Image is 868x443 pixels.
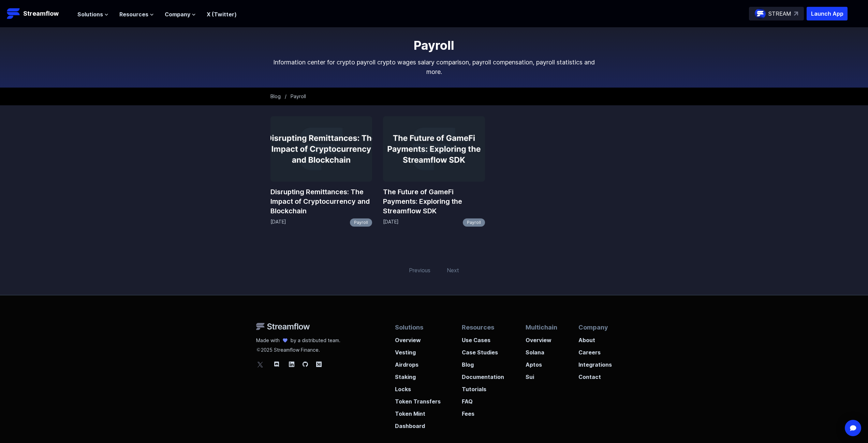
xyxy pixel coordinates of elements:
[526,344,557,356] a: Solana
[77,10,103,18] span: Solutions
[526,356,557,369] a: Aptos
[578,344,612,356] a: Careers
[395,332,441,344] a: Overview
[119,10,154,18] button: Resources
[755,8,766,19] img: streamflow-logo-circle.png
[462,332,504,344] a: Use Cases
[578,356,612,369] a: Integrations
[165,10,196,18] button: Company
[23,9,59,18] p: Streamflow
[256,337,280,344] p: Made with
[462,344,504,356] a: Case Studies
[291,337,340,344] p: by a distributed team.
[285,93,286,99] span: /
[845,420,861,436] div: Open Intercom Messenger
[443,262,463,278] span: Next
[350,218,372,227] a: Payroll
[270,93,281,99] a: Blog
[462,406,504,418] a: Fees
[462,323,504,332] p: Resources
[578,332,612,344] a: About
[395,381,441,393] a: Locks
[270,187,372,216] a: Disrupting Remittances: The Impact of Cryptocurrency and Blockchain
[395,418,441,430] a: Dashboard
[526,369,557,381] a: Sui
[256,323,310,330] img: Streamflow Logo
[7,7,20,20] img: Streamflow Logo
[77,10,108,18] button: Solutions
[749,7,804,20] a: STREAM
[807,7,848,20] button: Launch App
[395,369,441,381] a: Staking
[165,10,190,18] span: Company
[7,7,71,20] a: Streamflow
[383,116,485,182] img: The Future of GameFi Payments: Exploring the Streamflow SDK
[270,218,286,227] p: [DATE]
[383,187,485,216] a: The Future of GameFi Payments: Exploring the Streamflow SDK
[291,93,306,99] span: Payroll
[526,332,557,344] a: Overview
[119,10,148,18] span: Resources
[578,369,612,381] a: Contact
[395,393,441,406] a: Token Transfers
[395,406,441,418] a: Token Mint
[768,10,791,18] p: STREAM
[270,39,598,52] h1: Payroll
[462,381,504,393] a: Tutorials
[207,11,237,18] a: X (Twitter)
[526,323,557,332] p: Multichain
[405,262,435,278] span: Previous
[270,116,372,182] img: Disrupting Remittances: The Impact of Cryptocurrency and Blockchain
[462,393,504,406] a: FAQ
[463,218,485,227] a: Payroll
[794,12,798,16] img: top-right-arrow.svg
[578,323,612,332] p: Company
[395,356,441,369] a: Airdrops
[462,356,504,369] a: Blog
[256,344,340,353] p: 2025 Streamflow Finance.
[395,323,441,332] p: Solutions
[270,58,598,77] p: Information center for crypto payroll crypto wages salary comparison, payroll compensation, payro...
[462,369,504,381] a: Documentation
[395,344,441,356] a: Vesting
[383,218,399,227] p: [DATE]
